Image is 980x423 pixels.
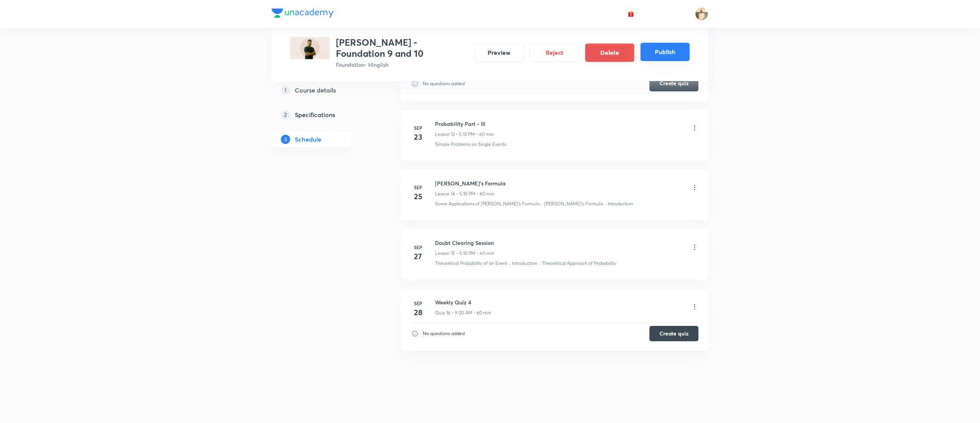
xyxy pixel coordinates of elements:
[435,179,506,187] h6: [PERSON_NAME]'s Formula
[272,83,376,98] a: 1Course details
[410,191,426,202] h4: 25
[295,110,335,119] h5: Specifications
[544,200,603,207] p: [PERSON_NAME]'s Formula
[281,110,290,119] p: 2
[435,120,494,128] h6: Probability Part - III
[542,260,616,267] p: Theoretical Approach of Probability
[410,131,426,143] h4: 23
[541,200,543,207] div: ·
[272,8,334,18] img: Company Logo
[435,141,506,148] p: Simple Problems on Single Events
[336,61,468,69] p: Foundation • Hinglish
[272,8,334,20] a: Company Logo
[641,43,690,61] button: Publish
[530,43,579,62] button: Reject
[512,260,537,267] p: Introduction
[435,309,491,316] p: Quiz 16 • 9:00 AM • 60 min
[272,107,376,122] a: 2Specifications
[628,10,635,17] img: avatar
[295,86,336,95] h5: Course details
[281,135,290,144] p: 3
[281,86,290,95] p: 1
[649,326,699,341] button: Create quiz
[649,76,699,91] button: Create quiz
[605,200,606,207] div: ·
[410,79,420,88] img: infoIcon
[435,239,494,247] h6: Doubt Clearing Session
[435,131,494,138] p: Lesson 13 • 5:10 PM • 60 min
[423,330,465,337] p: No questions added
[295,135,321,144] h5: Schedule
[435,260,507,267] p: Theoretical Probability of an Event
[423,80,465,87] p: No questions added
[625,8,637,20] button: avatar
[435,250,494,257] p: Lesson 15 • 5:10 PM • 60 min
[410,251,426,262] h4: 27
[290,37,330,59] img: A2894AF6-49BE-45C1-A0D1-E1D19C1B81AB_plus.png
[435,200,540,207] p: Some Applications of [PERSON_NAME]'s Formula
[539,260,540,267] div: ·
[336,37,468,59] h3: [PERSON_NAME] - Foundation 9 and 10
[435,190,494,197] p: Lesson 14 • 5:10 PM • 60 min
[410,244,426,251] h6: Sep
[410,184,426,191] h6: Sep
[509,260,510,267] div: ·
[475,43,524,62] button: Preview
[435,298,491,306] h6: Weekly Quiz 4
[410,329,420,338] img: infoIcon
[695,7,708,20] img: Chandrakant Deshmukh
[410,124,426,131] h6: Sep
[410,307,426,318] h4: 28
[410,300,426,307] h6: Sep
[608,200,633,207] p: Introduction
[585,43,635,62] button: Delete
